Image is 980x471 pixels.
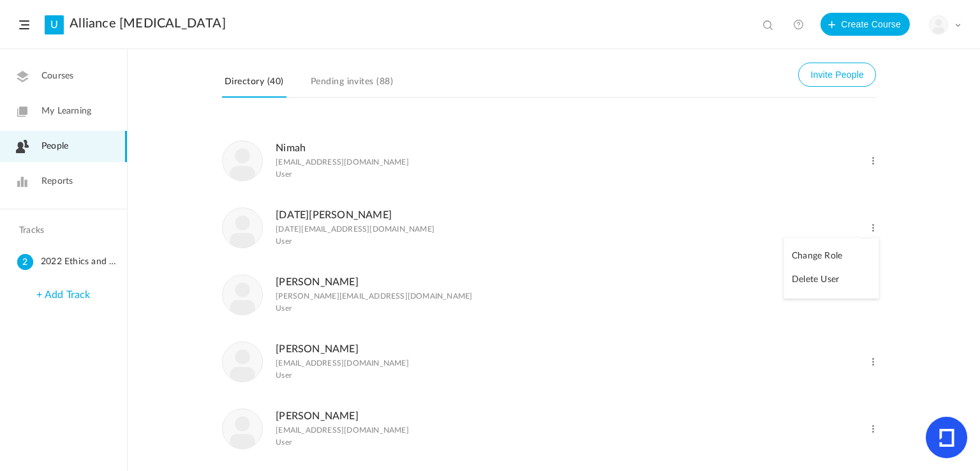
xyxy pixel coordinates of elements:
[223,208,262,248] img: user-image.png
[276,143,306,153] a: Nimah
[45,15,64,34] a: U
[41,105,91,118] span: My Learning
[223,141,262,181] img: user-image.png
[19,225,105,236] h4: Tracks
[276,237,292,246] span: User
[276,210,392,220] a: [DATE][PERSON_NAME]
[276,158,409,167] p: [EMAIL_ADDRESS][DOMAIN_NAME]
[784,268,879,292] a: Delete User
[276,292,472,301] p: [PERSON_NAME][EMAIL_ADDRESS][DOMAIN_NAME]
[276,170,292,179] span: User
[223,275,262,315] img: user-image.png
[222,73,286,98] a: Directory (40)
[41,140,68,153] span: People
[276,304,292,313] span: User
[276,359,409,368] p: [EMAIL_ADDRESS][DOMAIN_NAME]
[276,277,359,287] a: [PERSON_NAME]
[70,16,226,31] a: Alliance [MEDICAL_DATA]
[36,290,90,300] a: + Add Track
[784,244,879,268] a: Change Role
[223,409,262,449] img: user-image.png
[223,342,262,382] img: user-image.png
[930,16,947,34] img: user-image.png
[41,70,73,83] span: Courses
[17,254,33,271] cite: 2
[820,13,910,36] button: Create Course
[276,438,292,447] span: User
[41,175,73,188] span: Reports
[798,63,876,87] button: Invite People
[276,344,359,354] a: [PERSON_NAME]
[276,426,409,435] p: [EMAIL_ADDRESS][DOMAIN_NAME]
[276,371,292,380] span: User
[41,254,122,270] span: 2022 Ethics and Mandatory Reporting
[276,225,434,234] p: [DATE][EMAIL_ADDRESS][DOMAIN_NAME]
[308,73,396,98] a: Pending invites (88)
[276,411,359,421] a: [PERSON_NAME]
